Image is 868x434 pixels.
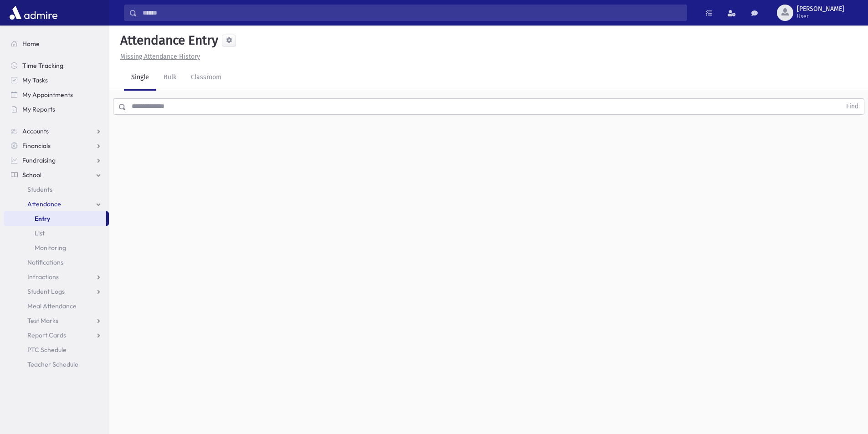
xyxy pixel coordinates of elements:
span: Time Tracking [22,61,63,70]
span: Accounts [22,127,49,135]
span: My Reports [22,105,55,113]
span: Student Logs [27,287,65,296]
span: My Tasks [22,76,48,84]
a: My Appointments [4,87,109,102]
span: Financials [22,142,51,150]
a: Meal Attendance [4,299,109,313]
span: PTC Schedule [27,346,67,354]
a: Financials [4,138,109,153]
a: Test Marks [4,313,109,328]
a: List [4,226,109,240]
a: Home [4,36,109,51]
button: Find [841,99,864,114]
span: List [35,229,45,237]
span: Monitoring [35,244,66,252]
a: Time Tracking [4,58,109,73]
a: Students [4,182,109,197]
span: [PERSON_NAME] [797,5,844,13]
span: Home [22,40,40,48]
h5: Attendance Entry [117,33,218,48]
span: Teacher Schedule [27,360,78,368]
a: Entry [4,211,106,226]
span: Test Marks [27,317,58,325]
span: Infractions [27,273,59,281]
a: My Tasks [4,73,109,87]
a: Missing Attendance History [117,53,200,61]
span: Entry [35,214,50,223]
input: Search [137,5,687,21]
span: Students [27,185,52,194]
a: Teacher Schedule [4,357,109,372]
a: Report Cards [4,328,109,342]
u: Missing Attendance History [120,53,200,61]
a: Classroom [184,65,229,91]
a: Student Logs [4,284,109,299]
span: Notifications [27,258,63,266]
a: Bulk [156,65,184,91]
span: My Appointments [22,91,73,99]
a: Infractions [4,270,109,284]
a: Accounts [4,124,109,138]
span: Meal Attendance [27,302,77,310]
a: Attendance [4,197,109,211]
a: My Reports [4,102,109,117]
span: User [797,13,844,20]
a: Notifications [4,255,109,270]
span: Report Cards [27,331,66,339]
span: Fundraising [22,156,56,164]
a: Monitoring [4,240,109,255]
span: Attendance [27,200,61,208]
a: Single [124,65,156,91]
a: Fundraising [4,153,109,168]
img: AdmirePro [7,4,60,22]
a: PTC Schedule [4,342,109,357]
a: School [4,168,109,182]
span: School [22,171,41,179]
